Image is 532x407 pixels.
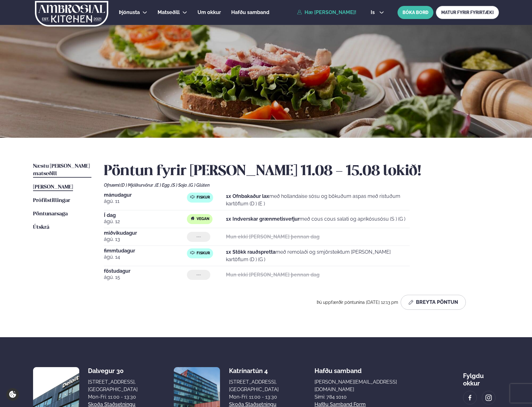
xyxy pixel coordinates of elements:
span: --- [196,234,201,239]
span: Hafðu samband [315,362,362,375]
span: Prófílstillingar [33,198,70,203]
img: Vegan.svg [190,216,195,221]
div: Mon-Fri: 11:00 - 13:30 [88,393,138,401]
a: Hafðu samband [231,9,269,16]
span: [PERSON_NAME] [33,184,73,190]
span: (E ) Egg , [155,183,171,188]
span: Í dag [104,213,187,218]
strong: 1x Stökk rauðspretta [226,249,276,255]
span: is [371,10,377,15]
div: [STREET_ADDRESS], [GEOGRAPHIC_DATA] [229,378,279,393]
div: Fylgdu okkur [463,367,499,387]
span: föstudagur [104,269,187,274]
a: MATUR FYRIR FYRIRTÆKI [436,6,499,19]
span: (G ) Glúten [189,183,210,188]
strong: Mun ekki [PERSON_NAME] þennan dag [226,272,320,278]
a: Næstu [PERSON_NAME] matseðill [33,163,91,178]
a: Hæ [PERSON_NAME]! [297,10,356,15]
div: [STREET_ADDRESS], [GEOGRAPHIC_DATA] [88,378,138,393]
strong: 1x Indverskar grænmetisvefjur [226,216,300,222]
a: Þjónusta [119,9,140,16]
a: image alt [482,391,495,404]
a: Um okkur [198,9,221,16]
span: ágú. 14 [104,253,187,261]
div: Mon-Fri: 11:00 - 13:30 [229,393,279,401]
div: Dalvegur 30 [88,367,138,375]
button: Breyta Pöntun [401,295,466,310]
strong: Mun ekki [PERSON_NAME] þennan dag [226,234,320,240]
a: [PERSON_NAME][EMAIL_ADDRESS][DOMAIN_NAME] [315,378,427,393]
button: BÓKA BORÐ [398,6,433,19]
img: logo [34,1,109,26]
span: Fiskur [197,195,210,200]
span: Matseðill [158,9,180,15]
span: Næstu [PERSON_NAME] matseðill [33,164,90,176]
span: ágú. 12 [104,218,187,225]
div: Katrínartún 4 [229,367,279,375]
span: Vegan [197,217,209,222]
a: Pöntunarsaga [33,210,68,218]
span: miðvikudagur [104,231,187,236]
a: [PERSON_NAME] [33,184,73,191]
span: ágú. 11 [104,198,187,205]
span: (S ) Soja , [171,183,189,188]
span: Um okkur [198,9,221,15]
a: Prófílstillingar [33,197,70,204]
span: Hafðu samband [231,9,269,15]
span: fimmtudagur [104,248,187,253]
a: image alt [463,391,476,404]
span: mánudagur [104,193,187,198]
img: fish.svg [190,194,195,199]
p: með cous cous salati og apríkósusósu (S ) (G ) [226,215,405,223]
p: Sími: 784 1010 [315,393,427,401]
span: --- [196,272,201,277]
img: image alt [485,394,492,401]
span: ágú. 13 [104,236,187,243]
a: Cookie settings [6,388,19,401]
span: Þjónusta [119,9,140,15]
a: Matseðill [158,9,180,16]
span: Pöntunarsaga [33,211,68,217]
span: ágú. 15 [104,274,187,281]
a: Útskrá [33,224,49,231]
span: (D ) Mjólkurvörur , [120,183,155,188]
span: Útskrá [33,225,49,230]
p: með hollandaise sósu og bökuðum aspas með ristuðum kartöflum (D ) (E ) [226,193,410,208]
div: Ofnæmi: [104,183,499,188]
img: image alt [466,394,473,401]
span: Fiskur [197,251,210,256]
h2: Pöntun fyrir [PERSON_NAME] 11.08 - 15.08 lokið! [104,163,499,180]
button: is [366,10,389,15]
p: með remolaði og smjörsteiktum [PERSON_NAME] kartöflum (D ) (G ) [226,248,410,263]
span: Þú uppfærðir pöntunina [DATE] 12:13 pm [317,300,398,305]
img: fish.svg [190,250,195,255]
strong: 1x Ofnbakaður lax [226,193,269,199]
